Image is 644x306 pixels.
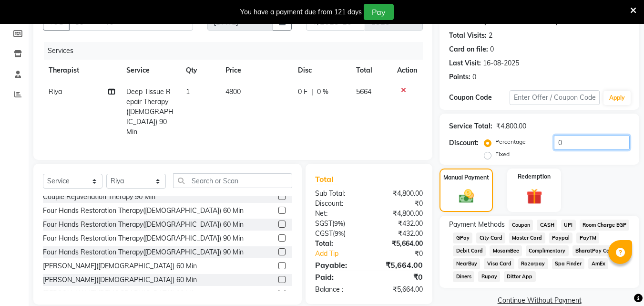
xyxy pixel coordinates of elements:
div: You have a payment due from 121 days [240,7,362,17]
div: Sub Total: [308,189,369,199]
span: | [311,87,313,97]
span: Spa Finder [552,258,585,269]
span: Visa Card [484,258,514,269]
span: CGST [315,229,333,238]
div: Coupon Code [449,93,509,103]
span: PayTM [576,232,599,243]
label: Percentage [495,137,526,146]
span: NearBuy [453,258,480,269]
span: Deep Tissue Repair Therapy([DEMOGRAPHIC_DATA]) 90 Min [126,87,174,136]
span: SGST [315,219,332,228]
div: ( ) [308,219,369,229]
input: Enter Offer / Coupon Code [510,90,600,105]
div: Balance : [308,285,369,295]
img: _cash.svg [454,188,479,205]
span: Room Charge EGP [580,220,630,231]
div: ₹5,664.00 [369,239,430,249]
div: Total Visits: [449,31,487,41]
div: 16-08-2025 [483,58,519,68]
div: ₹0 [379,249,430,259]
div: Discount: [308,199,369,209]
div: Four Hands Restoration Therapy([DEMOGRAPHIC_DATA]) 60 Min [43,220,244,230]
span: Rupay [478,271,500,282]
div: Card on file: [449,44,488,54]
span: GPay [453,232,472,243]
input: Search or Scan [173,173,292,188]
span: 4800 [225,87,241,96]
div: [PERSON_NAME]([DEMOGRAPHIC_DATA]) 60 Min [43,261,197,271]
span: CASH [537,220,557,231]
div: ₹432.00 [369,219,430,229]
div: Paid: [308,271,369,283]
div: Four Hands Restoration Therapy([DEMOGRAPHIC_DATA]) 60 Min [43,206,244,216]
span: Payment Methods [449,220,505,230]
span: Master Card [509,232,545,243]
label: Manual Payment [443,173,489,182]
div: Service Total: [449,121,492,131]
span: 0 % [317,87,328,97]
div: ( ) [308,229,369,239]
div: Total: [308,239,369,249]
div: ₹4,800.00 [369,209,430,219]
div: ₹5,664.00 [369,285,430,295]
th: Service [121,60,180,81]
th: Price [220,60,293,81]
div: Services [44,42,430,60]
span: Coupon [509,220,533,231]
span: Total [315,174,337,184]
span: MosamBee [490,245,522,256]
span: BharatPay Card [572,245,618,256]
th: Total [350,60,391,81]
div: ₹4,800.00 [369,189,430,199]
label: Redemption [518,172,551,181]
span: UPI [561,220,576,231]
th: Action [391,60,423,81]
div: ₹432.00 [369,229,430,239]
div: Last Visit: [449,58,481,68]
div: Couple Rejuvenation Therapy 90 Min [43,192,155,202]
div: Discount: [449,138,479,148]
div: ₹4,800.00 [496,121,526,131]
div: [PERSON_NAME]([DEMOGRAPHIC_DATA]) 60 Min [43,275,197,285]
span: Riya [49,87,62,96]
span: Debit Card [453,245,486,256]
div: ₹0 [369,271,430,283]
a: Add Tip [308,249,379,259]
span: Diners [453,271,474,282]
span: Complimentary [526,245,569,256]
span: 1 [186,87,190,96]
div: ₹5,664.00 [369,259,430,271]
span: 9% [335,230,344,237]
button: Apply [603,91,631,105]
span: 9% [334,220,343,227]
span: AmEx [588,258,608,269]
img: _gift.svg [521,187,547,206]
div: [PERSON_NAME]([DEMOGRAPHIC_DATA]) 90 Min [43,289,197,299]
a: Continue Without Payment [441,295,637,306]
div: 0 [490,44,494,54]
span: 0 F [298,87,307,97]
th: Qty [180,60,220,81]
label: Fixed [495,150,510,158]
div: ₹0 [369,199,430,209]
span: Razorpay [518,258,548,269]
span: 5664 [356,87,371,96]
div: Payable: [308,259,369,271]
span: Paypal [549,232,573,243]
span: Dittor App [504,271,536,282]
span: City Card [476,232,505,243]
div: Four Hands Restoration Therapy([DEMOGRAPHIC_DATA]) 90 Min [43,247,244,257]
th: Therapist [43,60,121,81]
div: Net: [308,209,369,219]
div: 0 [472,72,476,82]
div: 2 [489,31,492,41]
button: Pay [364,4,394,20]
th: Disc [292,60,350,81]
div: Points: [449,72,470,82]
div: Four Hands Restoration Therapy([DEMOGRAPHIC_DATA]) 90 Min [43,233,244,243]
